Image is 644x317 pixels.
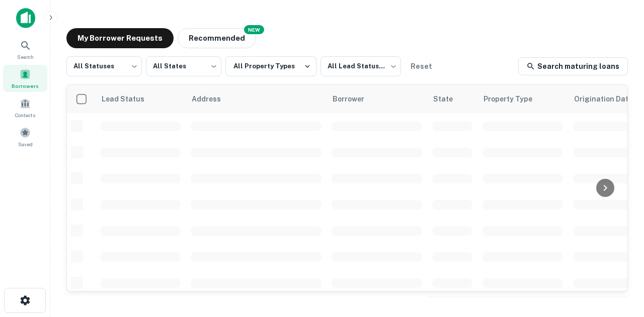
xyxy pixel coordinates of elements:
[327,85,427,113] th: Borrower
[225,56,316,76] button: All Property Types
[66,53,142,79] div: All Statuses
[320,53,401,79] div: All Lead Statuses
[101,93,157,105] span: Lead Status
[66,28,174,48] button: My Borrower Requests
[333,93,377,105] span: Borrower
[16,8,35,28] img: capitalize-icon.png
[3,123,47,150] a: Saved
[477,85,568,113] th: Property Type
[12,82,39,90] span: Borrowers
[484,93,545,105] span: Property Type
[17,53,34,61] span: Search
[95,85,186,113] th: Lead Status
[433,93,466,105] span: State
[186,85,327,113] th: Address
[518,57,628,75] a: Search maturing loans
[3,94,47,121] a: Contacts
[405,56,437,76] button: Reset
[18,140,33,148] span: Saved
[192,93,234,105] span: Address
[244,25,264,34] div: NEW
[15,111,35,119] span: Contacts
[178,28,256,48] button: Recommended
[427,85,477,113] th: State
[3,36,47,63] a: Search
[146,53,221,79] div: All States
[3,65,47,92] a: Borrowers
[594,237,644,285] iframe: Chat Widget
